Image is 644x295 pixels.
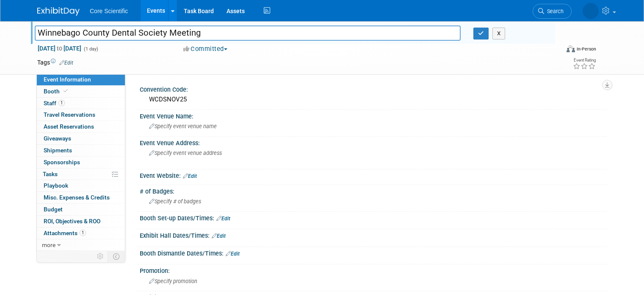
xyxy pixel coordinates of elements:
div: Event Venue Address: [140,137,607,147]
span: 1 [58,100,65,106]
button: X [492,28,506,39]
span: Booth [44,88,69,95]
span: Specify promotion [149,278,197,284]
a: Attachments1 [37,228,125,239]
a: Sponsorships [37,157,125,168]
div: In-Person [576,46,596,52]
div: Exhibit Hall Dates/Times: [140,229,607,240]
span: Specify # of badges [149,198,201,205]
span: Core Scientific [90,8,128,14]
div: WCDSNOV25 [146,93,600,106]
span: [DATE] [DATE] [37,45,82,52]
div: # of Badges: [140,185,607,196]
div: Event Website: [140,169,607,180]
a: Edit [59,60,73,66]
a: Edit [183,173,197,179]
span: ROI, Objectives & ROO [44,218,100,225]
img: Format-Inperson.png [567,45,575,52]
a: Misc. Expenses & Credits [37,192,125,203]
a: Booth [37,86,125,97]
span: Misc. Expenses & Credits [44,194,110,201]
span: Budget [44,206,63,213]
a: more [37,239,125,251]
td: Personalize Event Tab Strip [93,251,108,262]
span: Travel Reservations [44,111,95,118]
span: Tasks [43,171,58,177]
a: Giveaways [37,133,125,144]
a: Shipments [37,145,125,156]
span: to [55,45,64,52]
span: Search [544,8,564,14]
div: Booth Dismantle Dates/Times: [140,247,607,258]
div: Event Rating [573,58,596,62]
div: Event Venue Name: [140,110,607,121]
a: Search [533,4,572,19]
a: Asset Reservations [37,121,125,132]
div: Convention Code: [140,83,607,94]
a: Staff1 [37,98,125,109]
a: Budget [37,204,125,215]
a: Playbook [37,180,125,191]
img: Megan Murray [583,3,599,19]
div: Promotion: [140,264,607,275]
span: Attachments [44,230,86,236]
span: Playbook [44,182,68,189]
a: Edit [212,233,226,239]
a: Tasks [37,169,125,180]
span: 1 [80,230,86,236]
a: Event Information [37,74,125,85]
div: Booth Set-up Dates/Times: [140,212,607,223]
span: Sponsorships [44,159,80,166]
span: (1 day) [83,46,98,52]
span: Specify event venue address [149,150,222,156]
td: Toggle Event Tabs [108,251,125,262]
a: ROI, Objectives & ROO [37,216,125,227]
td: Tags [37,58,73,67]
a: Edit [226,251,240,257]
i: Booth reservation complete [64,89,68,93]
span: Staff [44,100,65,107]
span: more [42,242,55,248]
button: Committed [180,45,231,53]
img: ExhibitDay [37,7,80,16]
span: Asset Reservations [44,123,94,130]
span: Shipments [44,147,72,154]
a: Edit [216,216,230,222]
div: Event Format [514,44,596,57]
span: Specify event venue name [149,123,217,129]
span: Giveaways [44,135,71,142]
span: Event Information [44,76,91,83]
a: Travel Reservations [37,109,125,121]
